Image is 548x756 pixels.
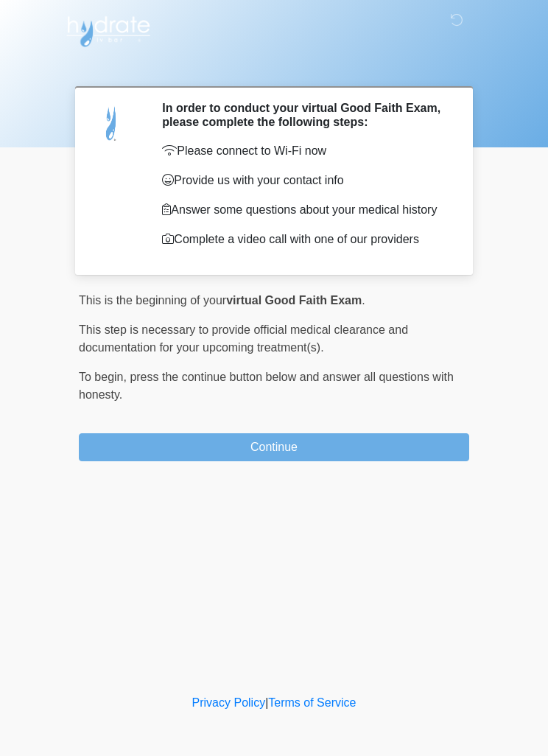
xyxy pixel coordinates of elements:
span: This is the beginning of your [79,294,226,307]
button: Continue [79,433,469,461]
h2: In order to conduct your virtual Good Faith Exam, please complete the following steps: [162,101,447,129]
span: To begin, [79,371,130,383]
p: Provide us with your contact info [162,172,447,189]
img: Hydrate IV Bar - Scottsdale Logo [64,11,152,48]
a: Privacy Policy [192,696,266,709]
span: press the continue button below and answer all questions with honesty. [79,371,454,401]
span: This step is necessary to provide official medical clearance and documentation for your upcoming ... [79,323,408,354]
h1: ‎ ‎ ‎ [68,53,480,80]
a: Terms of Service [268,696,356,709]
p: Answer some questions about your medical history [162,201,447,219]
p: Complete a video call with one of our providers [162,231,447,248]
a: | [265,696,268,709]
img: Agent Avatar [90,101,134,145]
span: . [362,294,365,307]
strong: virtual Good Faith Exam [226,294,362,307]
p: Please connect to Wi-Fi now [162,142,447,160]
